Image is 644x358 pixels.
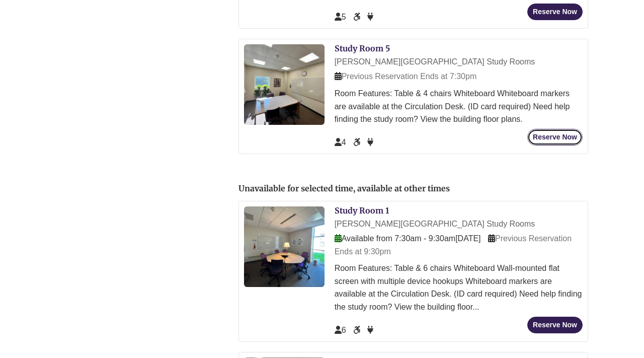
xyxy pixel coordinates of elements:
[335,234,481,243] span: Available from 7:30am - 9:30am[DATE]
[353,138,362,147] span: Accessible Seat/Space
[527,129,583,146] button: Reserve Now
[335,205,389,216] a: Study Room 1
[527,4,583,20] button: Reserve Now
[238,184,588,193] h2: Unavailable for selected time, available at other times
[335,72,477,81] span: Previous Reservation Ends at 7:30pm
[367,326,373,334] span: Power Available
[367,13,373,21] span: Power Available
[335,218,583,231] div: [PERSON_NAME][GEOGRAPHIC_DATA] Study Rooms
[244,206,325,287] img: Study Room 1
[335,43,390,53] a: Study Room 5
[353,326,362,334] span: Accessible Seat/Space
[527,317,583,333] button: Reserve Now
[335,55,583,68] div: [PERSON_NAME][GEOGRAPHIC_DATA] Study Rooms
[335,138,346,147] span: The capacity of this space
[335,13,346,21] span: The capacity of this space
[335,262,583,313] div: Room Features: Table & 6 chairs Whiteboard Wall-mounted flat screen with multiple device hookups ...
[335,87,583,126] div: Room Features: Table & 4 chairs Whiteboard Whiteboard markers are available at the Circulation De...
[353,13,362,21] span: Accessible Seat/Space
[335,326,346,334] span: The capacity of this space
[244,44,325,125] img: Study Room 5
[335,234,572,256] span: Previous Reservation Ends at 9:30pm
[367,138,373,147] span: Power Available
